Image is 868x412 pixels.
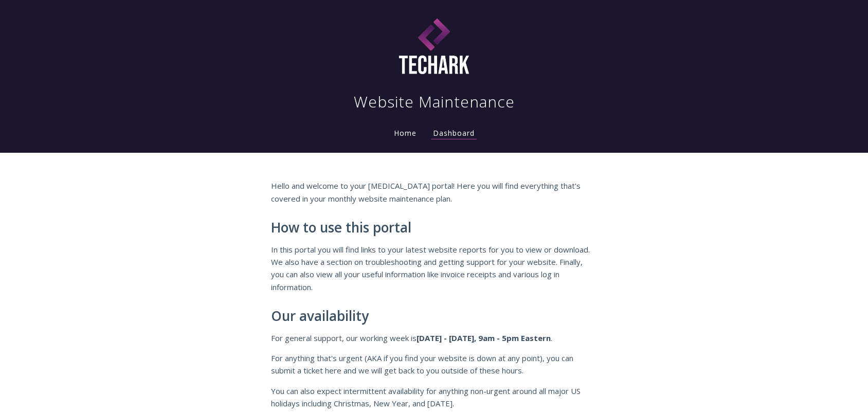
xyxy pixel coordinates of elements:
a: Dashboard [431,128,477,139]
a: Home [392,128,419,138]
h2: How to use this portal [271,220,597,236]
h2: Our availability [271,309,597,324]
p: For general support, our working week is . [271,332,597,344]
p: For anything that's urgent (AKA if you find your website is down at any point), you can submit a ... [271,352,597,377]
h1: Website Maintenance [354,92,515,112]
p: You can also expect intermittent availability for anything non-urgent around all major US holiday... [271,385,597,410]
p: Hello and welcome to your [MEDICAL_DATA] portal! Here you will find everything that's covered in ... [271,180,597,205]
p: In this portal you will find links to your latest website reports for you to view or download. We... [271,243,597,294]
strong: [DATE] - [DATE], 9am - 5pm Eastern [417,333,551,343]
